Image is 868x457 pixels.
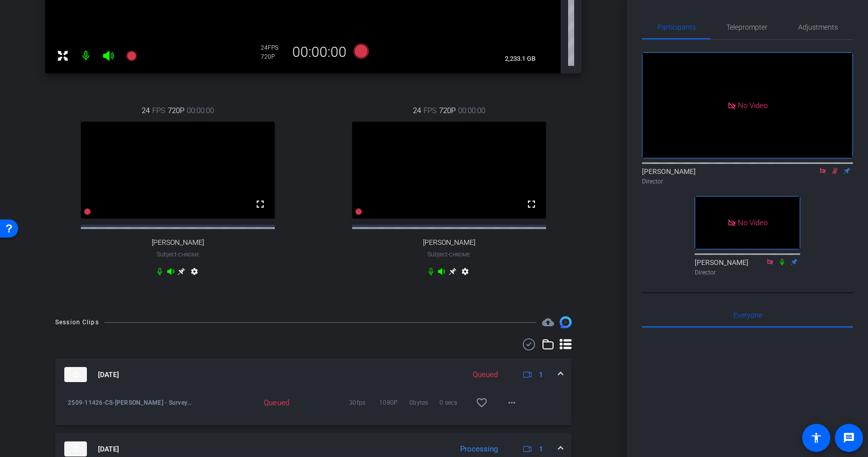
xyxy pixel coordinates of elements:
[349,398,379,408] span: 30fps
[152,238,204,247] span: [PERSON_NAME]
[68,398,193,408] span: 2509-11426-CS-[PERSON_NAME] - Survey video-[PERSON_NAME] Recording Session-[PERSON_NAME]-2025-09-...
[468,369,503,381] div: Queued
[455,443,503,455] div: Processing
[427,250,470,259] span: Subject
[810,432,822,444] mat-icon: accessibility
[168,105,184,116] span: 720P
[695,257,800,277] div: [PERSON_NAME]
[695,268,800,277] div: Director
[501,53,539,65] span: 2,233.1 GB
[658,24,696,31] span: Participants
[379,398,409,408] span: 1080P
[539,444,543,454] span: 1
[733,312,762,319] span: Everyone
[409,398,440,408] span: 0bytes
[726,24,768,31] span: Teleprompter
[642,177,853,186] div: Director
[152,105,165,116] span: FPS
[55,391,572,425] div: thumb-nail[DATE]Queued1
[55,317,99,327] div: Session Clips
[254,198,266,210] mat-icon: fullscreen
[542,316,554,328] mat-icon: cloud_upload
[64,441,87,456] img: thumb-nail
[64,367,87,382] img: thumb-nail
[798,24,838,31] span: Adjustments
[98,370,119,380] span: [DATE]
[55,358,572,391] mat-expansion-panel-header: thumb-nail[DATE]Queued1
[188,267,200,280] mat-icon: settings
[423,238,475,247] span: [PERSON_NAME]
[268,44,278,51] span: FPS
[542,316,554,328] span: Destinations for your clips
[157,250,199,259] span: Subject
[261,44,286,52] div: 24
[449,252,470,257] span: Chrome
[423,105,437,116] span: FPS
[458,105,485,116] span: 00:00:00
[286,44,353,61] div: 00:00:00
[439,105,456,116] span: 720P
[843,432,855,444] mat-icon: message
[448,251,449,258] span: -
[440,398,470,408] span: 0 secs
[525,198,537,210] mat-icon: fullscreen
[177,251,178,258] span: -
[248,398,294,408] div: Queued
[187,105,214,116] span: 00:00:00
[413,105,421,116] span: 24
[178,252,199,257] span: Chrome
[142,105,150,116] span: 24
[476,397,488,409] mat-icon: favorite_border
[539,370,543,380] span: 1
[459,267,471,280] mat-icon: settings
[642,166,853,186] div: [PERSON_NAME]
[261,53,286,61] div: 720P
[506,397,518,409] mat-icon: more_horiz
[738,218,768,227] span: No Video
[98,444,119,454] span: [DATE]
[560,316,572,328] img: Session clips
[738,101,768,110] span: No Video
